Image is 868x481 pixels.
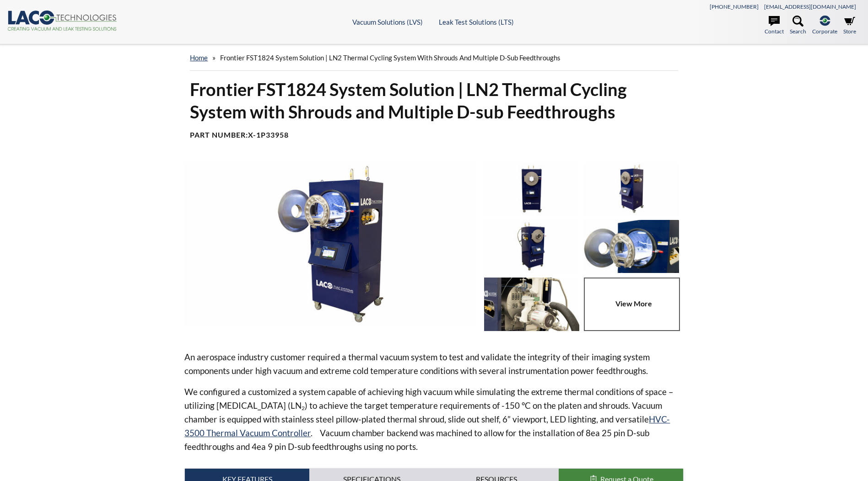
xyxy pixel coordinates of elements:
div: » [190,45,678,71]
a: HVC-3500 Thermal Vacuum Controller [184,414,670,438]
span: Frontier FST1824 System Solution | LN2 Thermal Cycling System with Shrouds and Multiple D-sub Fee... [220,53,561,62]
img: Cylindrical TVAC System with Thermal Shrouds and Sliding Shelf, angled view, chamber open [184,162,476,326]
a: [PHONE_NUMBER] [710,3,759,10]
sub: 2 [302,405,305,412]
p: An aerospace industry customer required a thermal vacuum system to test and validate the integrit... [184,350,683,378]
b: X-1P33958 [248,130,289,139]
img: Custom Solution | Standard Cylindrical TVAC with LN2 Shrouds to -150° C, angled view [584,162,679,215]
a: Vacuum Solutions (LVS) [352,18,423,26]
a: Search [790,16,806,36]
a: Leak Test Solutions (LTS) [439,18,514,26]
img: Cylindrical TVAC System with Thermal Shrouds and Sliding Shelf, angled view, chamber close-up [584,220,679,273]
h1: Frontier FST1824 System Solution | LN2 Thermal Cycling System with Shrouds and Multiple D-sub Fee... [190,78,678,123]
a: Contact [765,16,784,36]
img: Custom Solution | Standard Cylindrical TVAC with LN2 Shrouds to -150° C, front view [484,162,579,215]
a: home [190,53,208,62]
h4: Part Number: [190,130,678,140]
img: Custom Feedthrough Bulkhead, rear chamber view, close-up [484,278,579,331]
span: Corporate [812,27,837,36]
img: Custom Solution | Standard Cylindrical TVAC with LN2 Shrouds to -150° C, angled view [484,220,579,273]
a: [EMAIL_ADDRESS][DOMAIN_NAME] [764,3,856,10]
p: We configured a customized a system capable of achieving high vacuum while simulating the extreme... [184,385,683,454]
a: Store [843,16,856,36]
